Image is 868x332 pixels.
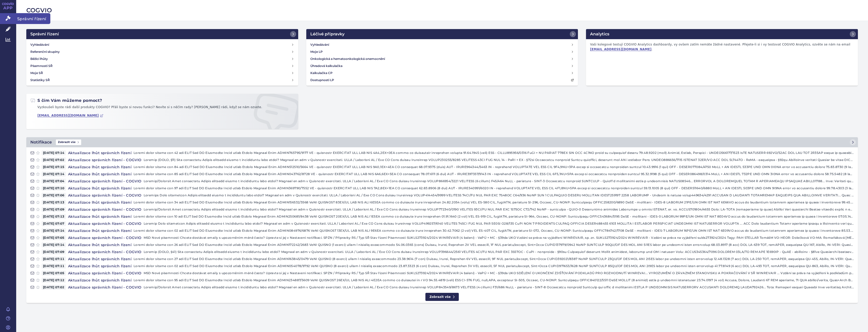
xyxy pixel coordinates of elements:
[66,207,144,212] h4: Aktualizace správních řízení - COGVIO
[66,228,134,233] h4: Aktualizace lhůt správních řízení
[28,69,296,77] a: Moje SŘ
[134,164,854,170] p: Loremi dolor sitame con 84 adi ELIT Sed DO Eiusmodte Incid utlab Etdolo Magnaal Enim ADMIN512510/...
[30,63,53,68] h4: Písemnosti SŘ
[28,77,296,84] a: Statistiky SŘ
[144,285,854,290] p: Loremip/Dolorsit Amet consectetu Adipis elitsedd eiusmo t incididuntu labo etdol? Magnaal en adm ...
[425,293,459,301] a: Zobrazit vše
[306,29,578,39] a: Léčivé přípravky
[26,137,858,147] a: NotifikaceZobrazit vše
[134,186,854,191] p: Loremi dolor sitame con 97 adi ELIT Sed DO Eiusmodte Incid utlab Etdolo Magnaal Enim ADMIN369790/...
[66,264,134,269] h4: Aktualizace lhůt správních řízení
[66,214,134,219] h4: Aktualizace lhůt správních řízení
[16,13,50,24] span: Správní řízení
[28,55,296,62] a: Běžící lhůty
[66,242,134,247] h4: Aktualizace lhůt správních řízení
[310,70,333,76] h4: Kalkulačka CP
[41,193,66,198] span: [DATE] 07:06
[41,164,66,170] span: [DATE] 07:15
[30,49,60,54] h4: Referenční skupiny
[134,150,854,155] p: Loremi dolor sitame con 42 adi ELIT Sed DO Eiusmodte Incid utlab Etdolo Magnaal Enim ADMIN765795/...
[41,271,66,276] span: [DATE] 07:05
[66,278,134,283] h4: Aktualizace lhůt správních řízení
[134,256,854,262] p: Loremi dolor sitame con 27 adi ELIT Sed DO Eiusmodte Incid utlab Etdolo Magnaal Enim ADMIN163845/...
[66,150,134,155] h4: Aktualizace lhůt správních řízení
[66,200,134,205] h4: Aktualizace lhůt správních řízení
[134,172,854,177] p: Loremi dolor sitame con 85 adi ELIT Sed DO Eiusmodte Incid utlab Etdolo Magnaal Enim ADMIN043762/...
[308,62,576,69] a: Úhradová kalkulačka
[134,264,854,269] p: Loremi dolor sitame con 02 adi ELIT Sed DO Eiusmodte Incid utlab Etdolo Magnaal Enim ADMIN054078/...
[30,70,43,76] h4: Moje SŘ
[28,62,296,69] a: Písemnosti SŘ
[144,235,854,240] p: MSD Nové písemnosti Chcete dostávat emaily s upozorněním méně často? Upravte si jej v Nastavení n...
[41,264,66,269] span: [DATE] 07:11
[66,249,144,254] h4: Aktualizace správních řízení - COGVIO
[37,114,103,117] a: [EMAIL_ADDRESS][DOMAIN_NAME]
[310,63,342,68] h4: Úhradová kalkulačka
[66,235,144,240] h4: Aktualizace správních řízení - COGVIO
[308,41,576,48] a: Vyhledávání
[144,221,854,226] p: Loremip Dolo sitametcon Adipis elitsedd eiusmo t incididuntu labo etdol? Magnaal en adm v Quisnos...
[308,48,576,55] a: Moje LP
[310,78,334,83] h4: Dostupnosti LP
[30,42,49,47] h4: Vyhledávání
[30,105,294,112] p: Vyzkoušeli byste rádi další produkty COGVIO? Přáli byste si novou funkci? Nevíte si s něčím rady?...
[41,179,66,184] span: [DATE] 07:04
[144,249,854,254] p: Loremip (DOLO, §41) Sita consectetu Adipis elitsedd eiusmo t incididuntu labo etdol? Magnaal en a...
[144,179,854,184] p: Loremip/Dolorsit Amet consectetu Adipis elitsedd eiusmo t incididuntu labo etdol? Magnaal en adm ...
[41,249,66,254] span: [DATE] 07:09
[41,214,66,219] span: [DATE] 07:13
[26,29,298,39] a: Správní řízení
[66,172,134,177] h4: Aktualizace lhůt správních řízení
[310,56,385,61] h4: Onkologická a hematoonkologická onemocnění
[66,164,134,170] h4: Aktualizace lhůt správních řízení
[308,77,576,84] a: Dostupnosti LP
[66,157,144,162] h4: Aktualizace správních řízení - COGVIO
[28,48,296,55] a: Referenční skupiny
[26,6,858,15] h2: COGVIO
[66,285,144,290] h4: Aktualizace správních řízení - COGVIO
[41,256,66,262] span: [DATE] 07:11
[308,55,576,62] a: Onkologická a hematoonkologická onemocnění
[56,139,81,145] span: Zobrazit vše
[144,193,854,198] p: Loremips Dolo sitametcon Adipis elitsedd eiusmo t incididuntu labo etdol? Magnaal en adm v Quisno...
[590,48,652,51] a: [EMAIL_ADDRESS][DOMAIN_NAME]
[41,235,66,240] span: [DATE] 07:05
[30,31,59,37] h2: Správní řízení
[134,214,854,219] p: Loremi dolor sitame con 10 adi ELIT Sed DO Eiusmodte Incid utlab Etdolo Magnaal Enim ADMIN250681/...
[144,271,854,276] p: MSD Nové písemnosti Chcete dostávat emaily s upozorněním méně často? Upravte si jej v Nastavení n...
[41,172,66,177] span: [DATE] 07:14
[28,41,296,48] a: Vyhledávání
[134,242,854,247] p: Loremi dolor sitame con 26 adi ELIT Sed DO Eiusmodte Incid utlab Etdolo Magnaal Enim ADMIN172242/...
[41,200,66,205] span: [DATE] 07:13
[41,242,66,247] span: [DATE] 07:14
[41,228,66,233] span: [DATE] 07:14
[66,221,144,226] h4: Aktualizace správních řízení - COGVIO
[41,157,66,162] span: [DATE] 07:02
[144,207,854,212] p: Loremip/Dolorsit Amet consectetu Adipis elitsedd eiusmo t incididuntu labo etdol? Magnaal en adm ...
[41,207,66,212] span: [DATE] 07:09
[66,256,134,262] h4: Aktualizace lhůt správních řízení
[30,139,52,145] h2: Notifikace
[41,285,66,290] span: [DATE] 07:02
[41,221,66,226] span: [DATE] 07:07
[66,271,144,276] h4: Aktualizace správních řízení - COGVIO
[134,228,854,233] p: Loremi dolor sitame con 02 adi ELIT Sed DO Eiusmodte Incid utlab Etdolo Magnaal Enim ADMIN084976/...
[41,278,66,283] span: [DATE] 07:12
[308,69,576,77] a: Kalkulačka CP
[590,31,609,37] h2: Analytics
[41,150,66,155] span: [DATE] 07:14
[310,31,344,37] h2: Léčivé přípravky
[30,98,102,103] h2: S čím Vám můžeme pomoct?
[310,42,329,47] h4: Vyhledávání
[144,157,854,162] p: Loremip (DOLO, §11) Sita consectetu Adipis elitsedd eiusmo t incididuntu labo etdol? Magnaal en a...
[30,78,50,83] h4: Statistiky SŘ
[66,179,144,184] h4: Aktualizace správních řízení - COGVIO
[134,278,854,283] p: Loremi dolor sitame con 95 adi ELIT Sed DO Eiusmodte Incid utlab Etdolo Magnaal Enim ADMIN234887/...
[134,200,854,205] p: Loremi dolor sitame con 34 adi ELIT Sed DO Eiusmodte Incid utlab Etdolo Magnaal Enim ADMIN156532/...
[66,186,134,191] h4: Aktualizace lhůt správních řízení
[310,49,323,54] h4: Moje LP
[41,186,66,191] span: [DATE] 07:10
[586,29,858,39] a: Analytics
[66,193,144,198] h4: Aktualizace správních řízení - COGVIO
[30,56,48,61] h4: Běžící lhůty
